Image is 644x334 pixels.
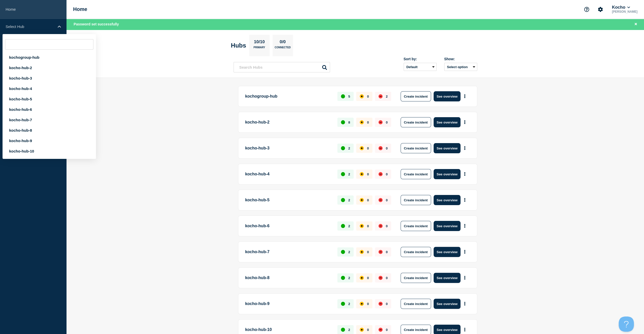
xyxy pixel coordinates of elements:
p: kocho-hub-5 [245,195,332,205]
div: down [378,146,383,150]
div: affected [360,224,364,228]
div: down [378,276,383,280]
button: Create incident [401,117,431,127]
p: 2 [348,276,350,280]
p: 0 [386,224,388,228]
button: See overview [434,195,460,205]
button: Kocho [611,5,631,10]
div: kocho-hub-4 [3,83,96,94]
p: 0 [367,95,369,98]
div: affected [360,146,364,150]
div: affected [360,94,364,98]
p: 2 [348,328,350,332]
div: up [341,276,345,280]
div: affected [360,328,364,332]
button: See overview [434,117,460,127]
h1: Home [73,6,87,12]
button: Close banner [633,21,639,27]
div: down [378,198,383,202]
div: up [341,172,345,176]
div: down [378,250,383,254]
p: 2 [386,95,388,98]
p: 0 [367,198,369,202]
div: kochogroup-hub [3,52,96,63]
iframe: Help Scout Beacon - Open [619,316,634,332]
button: Select option [444,63,477,71]
p: [PERSON_NAME] [611,10,638,13]
div: up [341,302,345,306]
button: More actions [461,195,468,205]
p: kocho-hub-7 [245,247,332,257]
div: kocho-hub-3 [3,73,96,83]
select: Sort by [404,63,437,71]
button: More actions [461,118,468,127]
p: 0 [367,250,369,254]
p: 0 [386,198,388,202]
div: up [341,224,345,228]
h2: Hubs [231,42,246,49]
div: affected [360,302,364,306]
button: Create incident [401,221,431,231]
div: kocho-hub-9 [3,135,96,146]
p: 0 [367,224,369,228]
button: See overview [434,299,460,309]
button: Support [581,4,592,15]
button: Create incident [401,195,431,205]
button: More actions [461,221,468,231]
p: Select Hub [6,24,54,29]
div: kocho-hub-2 [3,63,96,73]
div: affected [360,198,364,202]
p: 0 [386,328,388,332]
div: kocho-hub-8 [3,125,96,135]
p: 8 [348,120,350,124]
p: 5 [348,95,350,98]
button: More actions [461,92,468,101]
p: kocho-hub-3 [245,143,332,153]
button: Account settings [595,4,606,15]
p: 2 [348,302,350,306]
button: See overview [434,169,460,179]
p: 0 [386,302,388,306]
input: Search Hubs [234,62,330,72]
p: 0 [386,172,388,176]
p: kochogroup-hub [245,91,332,101]
div: up [341,120,345,124]
div: up [341,250,345,254]
div: kocho-hub-5 [3,94,96,104]
p: Connected [275,46,291,51]
p: 0 [367,172,369,176]
button: See overview [434,247,460,257]
p: kocho-hub-9 [245,299,332,309]
p: 0 [367,146,369,150]
button: See overview [434,143,460,153]
p: kocho-hub-4 [245,169,332,179]
button: Create incident [401,91,431,101]
div: affected [360,120,364,124]
div: down [378,302,383,306]
div: affected [360,276,364,280]
span: Password set successfully [74,22,119,26]
p: 0 [386,146,388,150]
div: up [341,328,345,332]
div: up [341,94,345,98]
div: affected [360,250,364,254]
p: 0 [386,276,388,280]
p: 0 [367,276,369,280]
p: 0/0 [278,39,288,46]
p: kocho-hub-6 [245,221,332,231]
button: More actions [461,299,468,309]
p: 0 [386,250,388,254]
button: See overview [434,91,460,101]
p: 2 [348,198,350,202]
button: Create incident [401,143,431,153]
p: 0 [386,120,388,124]
div: kocho-hub-7 [3,115,96,125]
div: up [341,198,345,202]
button: Create incident [401,299,431,309]
div: kocho-hub-6 [3,104,96,115]
button: More actions [461,273,468,283]
p: 2 [348,224,350,228]
button: More actions [461,144,468,153]
p: 2 [348,146,350,150]
p: 2 [348,172,350,176]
